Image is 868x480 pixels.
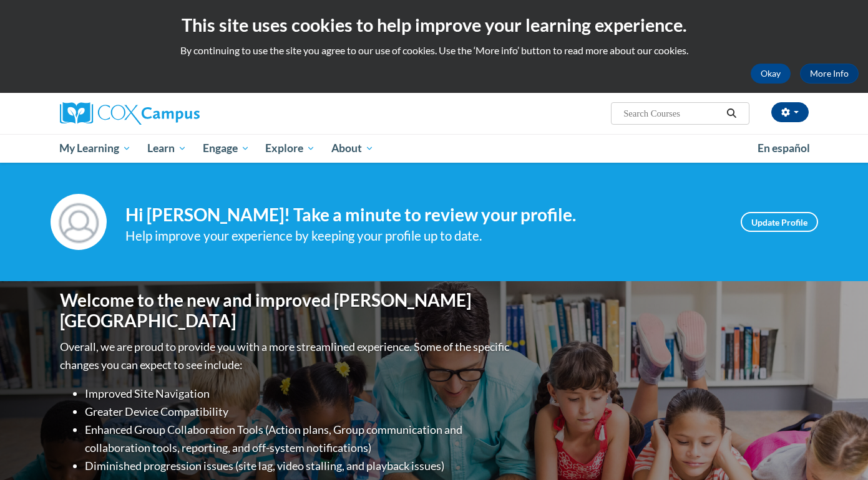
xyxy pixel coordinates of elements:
[749,135,818,161] a: En español
[9,44,859,57] p: By continuing to use the site you agree to our use of cookies. Use the ‘More info’ button to read...
[60,338,512,374] p: Overall, we are proud to provide you with a more streamlined experience. Some of the specific cha...
[147,141,187,156] span: Learn
[85,403,512,421] li: Greater Device Compatibility
[622,106,722,121] input: Search Courses
[818,430,858,470] iframe: Button to launch messaging window
[741,212,818,232] a: Update Profile
[331,141,374,156] span: About
[751,64,791,84] button: Okay
[85,385,512,403] li: Improved Site Navigation
[9,12,859,37] h2: This site uses cookies to help improve your learning experience.
[203,141,250,156] span: Engage
[60,290,512,332] h1: Welcome to the new and improved [PERSON_NAME][GEOGRAPHIC_DATA]
[85,457,512,475] li: Diminished progression issues (site lag, video stalling, and playback issues)
[60,102,297,125] a: Cox Campus
[758,142,810,155] span: En español
[800,64,859,84] a: More Info
[195,134,258,163] a: Engage
[265,141,315,156] span: Explore
[85,421,512,457] li: Enhanced Group Collaboration Tools (Action plans, Group communication and collaboration tools, re...
[125,226,722,246] div: Help improve your experience by keeping your profile up to date.
[60,102,200,125] img: Cox Campus
[257,134,323,163] a: Explore
[51,194,107,250] img: Profile Image
[722,106,741,121] button: Search
[323,134,382,163] a: About
[41,134,827,163] div: Main menu
[59,141,131,156] span: My Learning
[139,134,195,163] a: Learn
[125,204,722,226] h4: Hi [PERSON_NAME]! Take a minute to review your profile.
[52,134,140,163] a: My Learning
[771,102,809,122] button: Account Settings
